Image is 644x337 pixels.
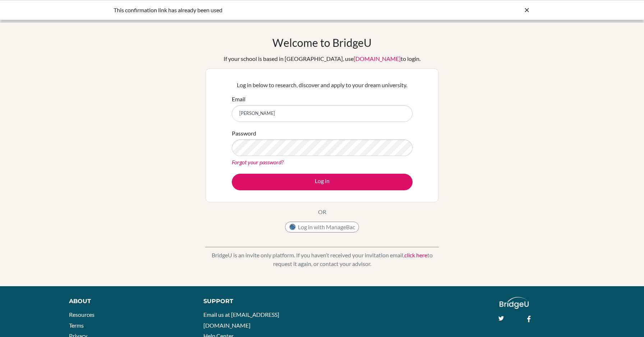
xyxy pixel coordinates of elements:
button: Log in [232,174,413,190]
label: Password [232,129,256,138]
div: Support [203,297,314,306]
div: If your school is based in [GEOGRAPHIC_DATA], use to login. [224,54,420,63]
a: Email us at [EMAIL_ADDRESS][DOMAIN_NAME] [203,311,279,329]
button: Log in with ManageBac [285,222,359,232]
div: About [69,297,188,306]
a: Terms [69,322,84,329]
a: [DOMAIN_NAME] [354,55,401,62]
a: Resources [69,311,95,318]
h1: Welcome to BridgeU [272,36,372,49]
p: Log in below to research, discover and apply to your dream university. [232,81,413,89]
a: Forgot your password? [232,159,284,165]
a: click here [404,252,427,258]
label: Email [232,95,245,103]
p: OR [318,208,326,216]
div: This confirmation link has already been used [114,6,423,14]
p: BridgeU is an invite only platform. If you haven’t received your invitation email, to request it ... [205,251,439,268]
img: logo_white@2x-f4f0deed5e89b7ecb1c2cc34c3e3d731f90f0f143d5ea2071677605dd97b5244.png [500,297,529,309]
